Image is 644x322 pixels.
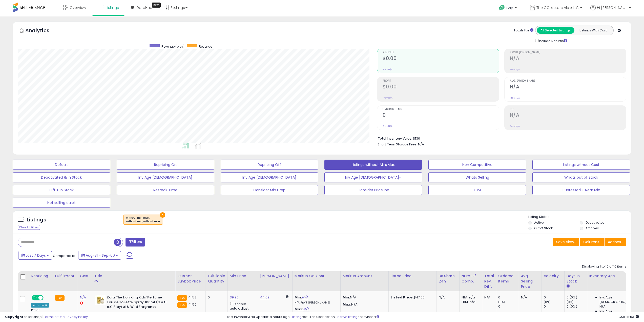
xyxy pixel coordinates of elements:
[544,295,564,300] div: 0
[510,55,626,62] h2: N/A
[383,55,499,62] h2: $0.00
[544,304,564,309] div: 0
[66,314,88,319] a: Privacy Policy
[582,264,626,269] div: Displaying 1 to 16 of 16 items
[107,295,168,311] b: Zara The Lion King Kids' Perfume Eau de Toilette Spray 100ml (3.4 fl oz) Playful & Wild Fragrance
[391,295,414,300] b: Listed Price:
[227,315,639,319] div: Last InventoryLab Update: 4 hours ago, requires user action, not synced.
[532,185,630,195] button: Supressed + Near Min
[106,5,119,10] span: Listings
[521,273,539,289] div: Avg Selling Price
[152,3,161,8] div: Tooltip anchor
[188,302,197,307] span: 41.56
[13,172,110,182] button: Deactivated & In Stock
[510,84,626,91] h2: N/A
[597,5,627,10] span: Hi [PERSON_NAME]
[586,226,599,230] label: Archived
[428,172,526,182] button: Whats Selling
[534,226,553,230] label: Out of Stock
[343,295,350,300] strong: Min:
[583,239,599,244] span: Columns
[498,304,519,309] div: 0
[510,51,626,54] span: Profit [PERSON_NAME]
[286,295,288,298] i: Calculated using Dynamic Max Price.
[324,172,422,182] button: Inv Age [DEMOGRAPHIC_DATA]+
[80,273,90,279] div: Cost
[27,216,46,223] h5: Listings
[324,160,422,170] button: Listings without Min/Max
[618,314,639,319] span: 2025-09-14 18:53 GMT
[13,185,110,195] button: Off + In Stock
[567,273,585,284] div: Days In Stock
[391,295,433,300] div: $47.00
[544,300,551,304] small: (0%)
[499,5,505,11] i: Get Help
[292,271,340,291] th: The percentage added to the cost of goods (COGS) that forms the calculator for Min & Max prices.
[95,295,106,305] img: 41REUUOUWLL._SL40_.jpg
[378,136,412,141] b: Total Inventory Value:
[343,295,385,300] p: N/A
[199,44,212,49] span: Revenue
[439,273,457,284] div: BB Share 24h.
[343,273,386,279] div: Markup Amount
[383,51,499,54] span: Revenue
[528,215,631,219] p: Listing States:
[160,212,165,218] button: ×
[31,303,49,308] div: Amazon AI
[208,295,223,300] div: 0
[599,304,606,309] span: N/A
[126,238,145,247] button: Filters
[428,185,526,195] button: FBM
[439,295,455,300] div: N/A
[177,273,203,284] div: Current Buybox Price
[32,296,38,300] span: ON
[484,273,494,289] div: Total Rev. Diff.
[521,295,538,300] div: N/A
[5,314,24,319] strong: Copyright
[177,295,187,301] small: FBA
[303,307,309,312] a: N/A
[161,44,184,49] span: Revenue (prev)
[531,38,573,44] div: Include Returns
[230,301,254,316] div: Disable auto adjust min
[26,253,46,258] span: Last 7 Days
[177,302,187,308] small: FBA
[536,5,579,10] span: The COllectors AIsle LLC
[86,253,115,258] span: Aug-31 - Sep-06
[514,28,533,33] div: Totals For
[462,300,478,304] div: FBM: n/a
[510,68,520,71] small: Prev: N/A
[378,135,622,141] li: $130
[31,273,51,279] div: Repricing
[221,172,318,182] button: Inv Age [DEMOGRAPHIC_DATA]
[510,80,626,82] span: Avg. Buybox Share
[295,295,302,300] b: Min:
[462,295,478,300] div: FBA: n/a
[80,295,86,300] a: N/A
[336,314,358,319] a: 1 active listing
[498,273,517,284] div: Ordered Items
[510,112,626,119] h2: N/A
[117,172,214,182] button: Inv Age [DEMOGRAPHIC_DATA]
[532,160,630,170] button: Listings without Cost
[117,185,214,195] button: Restock Time
[25,27,59,35] h5: Analytics
[495,1,522,16] a: Help
[544,273,562,279] div: Velocity
[484,295,492,300] div: N/A
[574,27,612,34] button: Listings With Cost
[586,220,605,225] label: Deactivated
[534,220,544,225] label: Active
[230,295,239,300] a: 39.90
[43,314,65,319] a: Terms of Use
[43,296,51,300] span: OFF
[13,160,110,170] button: Default
[567,304,587,309] div: 0 (0%)
[18,225,40,230] div: Clear All Filters
[94,273,173,279] div: Title
[567,295,587,300] div: 0 (0%)
[418,142,424,147] span: N/A
[532,172,630,182] button: Whats out of stock
[510,125,520,128] small: Prev: N/A
[290,314,302,319] a: 1 listing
